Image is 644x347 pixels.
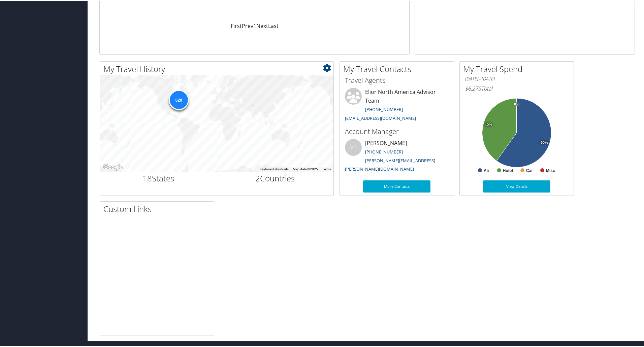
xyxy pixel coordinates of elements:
h3: Account Manager [345,126,449,136]
a: [PERSON_NAME][EMAIL_ADDRESS][PERSON_NAME][DOMAIN_NAME] [345,157,435,172]
span: 2 [255,172,260,183]
a: More Contacts [363,180,430,192]
li: Elior North America Advisor Team [342,87,452,123]
text: Misc [546,168,555,172]
img: Google [102,162,124,171]
a: Open this area in Google Maps (opens a new window) [102,162,124,171]
span: Map data ©2025 [293,167,318,170]
h2: Countries [222,172,329,183]
div: 620 [168,89,189,109]
tspan: 60% [541,140,548,144]
tspan: 0% [514,102,519,106]
div: VB [345,138,362,155]
a: Next [256,22,268,29]
h2: My Travel History [103,63,333,74]
h6: [DATE] - [DATE] [465,75,569,81]
a: Last [268,22,279,29]
a: [PHONE_NUMBER] [365,148,403,154]
text: Hotel [503,168,513,172]
a: Prev [242,22,253,29]
h2: My Travel Spend [463,63,574,74]
a: [EMAIL_ADDRESS][DOMAIN_NAME] [345,114,416,120]
a: First [231,22,242,29]
text: Air [484,168,489,172]
button: Keyboard shortcuts [260,166,289,171]
span: $6,279 [465,84,481,92]
h2: States [105,172,212,183]
h2: Custom Links [103,203,214,214]
a: Terms (opens in new tab) [322,167,331,170]
text: Car [526,168,533,172]
tspan: 40% [485,122,492,126]
a: 1 [253,22,256,29]
h6: Total [465,84,569,92]
a: View Details [483,180,550,192]
li: [PERSON_NAME] [342,138,452,174]
h3: Travel Agents [345,75,449,84]
h2: My Travel Contacts [343,63,454,74]
a: [PHONE_NUMBER] [365,106,403,112]
span: 18 [142,172,152,183]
